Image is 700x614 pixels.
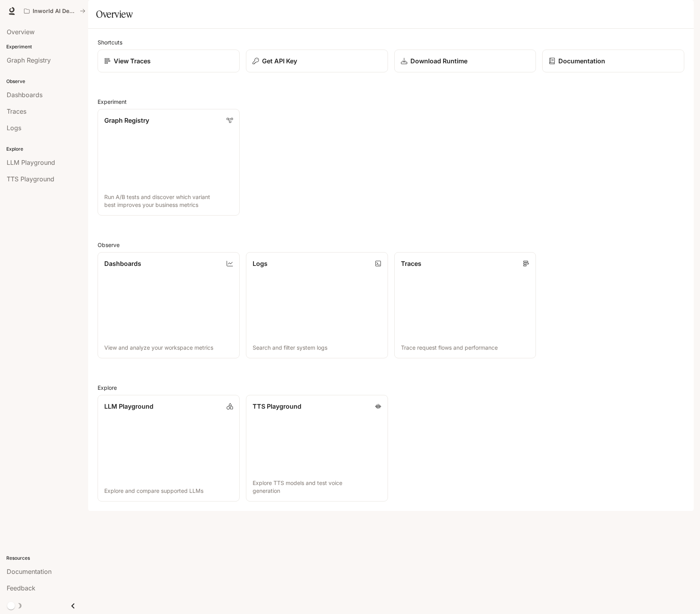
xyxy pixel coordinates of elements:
p: LLM Playground [104,402,153,411]
p: Traces [401,259,421,268]
p: Explore TTS models and test voice generation [253,479,381,495]
p: TTS Playground [253,402,301,411]
h2: Experiment [98,98,684,106]
a: TracesTrace request flows and performance [394,252,536,359]
p: Graph Registry [104,116,149,125]
p: Trace request flows and performance [401,344,530,352]
h2: Observe [98,241,684,249]
a: Download Runtime [394,50,536,72]
p: Dashboards [104,259,141,268]
a: DashboardsView and analyze your workspace metrics [98,252,240,359]
p: View Traces [114,56,151,66]
p: Explore and compare supported LLMs [104,487,233,495]
a: Documentation [542,50,684,72]
p: Search and filter system logs [253,344,381,352]
a: LLM PlaygroundExplore and compare supported LLMs [98,395,240,502]
p: Documentation [558,56,605,66]
p: Inworld AI Demos [33,8,77,15]
h2: Explore [98,384,684,392]
p: Logs [253,259,268,268]
h1: Overview [96,6,133,22]
a: LogsSearch and filter system logs [246,252,388,359]
a: View Traces [98,50,240,72]
button: All workspaces [20,3,89,19]
p: Download Runtime [410,56,467,66]
a: TTS PlaygroundExplore TTS models and test voice generation [246,395,388,502]
h2: Shortcuts [98,38,684,46]
p: Get API Key [262,56,297,66]
p: View and analyze your workspace metrics [104,344,233,352]
p: Run A/B tests and discover which variant best improves your business metrics [104,193,233,209]
a: Graph RegistryRun A/B tests and discover which variant best improves your business metrics [98,109,240,216]
button: Get API Key [246,50,388,72]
